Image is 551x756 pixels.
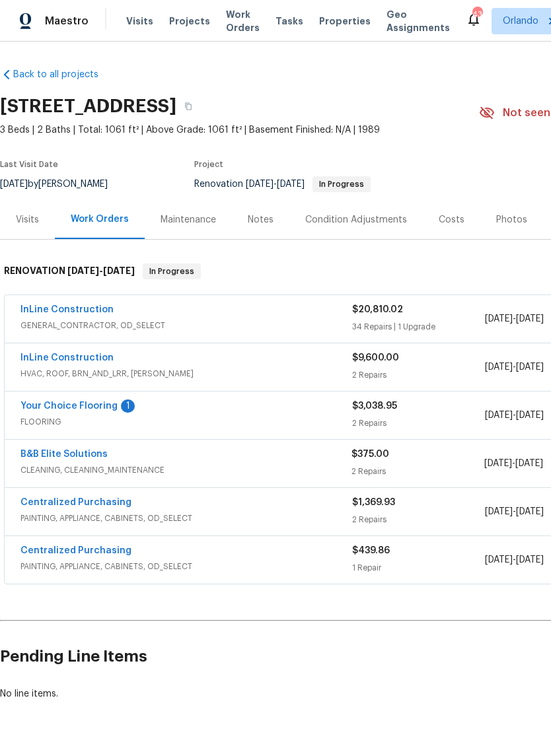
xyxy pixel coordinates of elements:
[246,180,274,189] span: [DATE]
[485,411,513,420] span: [DATE]
[485,314,513,324] span: [DATE]
[516,555,544,565] span: [DATE]
[169,15,210,28] span: Projects
[305,213,407,226] div: Condition Adjustments
[20,367,352,380] span: HVAC, ROOF, BRN_AND_LRR, [PERSON_NAME]
[485,362,513,372] span: [DATE]
[515,459,543,468] span: [DATE]
[352,417,485,430] div: 2 Repairs
[351,450,389,459] span: $375.00
[161,213,216,226] div: Maintenance
[352,513,485,526] div: 2 Repairs
[126,15,153,28] span: Visits
[20,415,352,429] span: FLOORING
[485,361,544,374] span: -
[319,15,371,28] span: Properties
[194,180,371,189] span: Renovation
[352,401,397,411] span: $3,038.95
[71,213,129,226] div: Work Orders
[45,15,89,28] span: Maestro
[485,553,544,567] span: -
[352,305,403,314] span: $20,810.02
[248,213,274,226] div: Notes
[314,180,369,188] span: In Progress
[20,512,352,525] span: PAINTING, APPLIANCE, CABINETS, OD_SELECT
[485,505,544,518] span: -
[352,320,485,333] div: 34 Repairs | 1 Upgrade
[246,180,305,189] span: -
[277,180,305,189] span: [DATE]
[485,555,513,565] span: [DATE]
[67,266,99,275] span: [DATE]
[485,507,513,516] span: [DATE]
[144,265,200,278] span: In Progress
[121,399,135,413] div: 1
[352,368,485,382] div: 2 Repairs
[351,465,484,478] div: 2 Repairs
[275,17,303,26] span: Tasks
[20,560,352,573] span: PAINTING, APPLIANCE, CABINETS, OD_SELECT
[516,362,544,372] span: [DATE]
[103,266,135,275] span: [DATE]
[20,353,114,362] a: InLine Construction
[439,213,464,226] div: Costs
[176,94,200,118] button: Copy Address
[516,411,544,420] span: [DATE]
[20,546,131,555] a: Centralized Purchasing
[4,263,135,279] h6: RENOVATION
[484,459,512,468] span: [DATE]
[226,8,260,34] span: Work Orders
[386,8,450,34] span: Geo Assignments
[20,319,352,332] span: GENERAL_CONTRACTOR, OD_SELECT
[472,8,482,21] div: 43
[352,546,390,555] span: $439.86
[516,314,544,324] span: [DATE]
[484,457,543,470] span: -
[516,507,544,516] span: [DATE]
[67,266,135,275] span: -
[20,450,108,459] a: B&B Elite Solutions
[503,15,538,28] span: Orlando
[496,213,527,226] div: Photos
[20,498,131,507] a: Centralized Purchasing
[20,401,118,411] a: Your Choice Flooring
[16,213,39,226] div: Visits
[20,464,351,477] span: CLEANING, CLEANING_MAINTENANCE
[485,409,544,422] span: -
[20,305,114,314] a: InLine Construction
[352,353,399,362] span: $9,600.00
[194,160,223,168] span: Project
[352,561,485,574] div: 1 Repair
[352,498,395,507] span: $1,369.93
[485,312,544,326] span: -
